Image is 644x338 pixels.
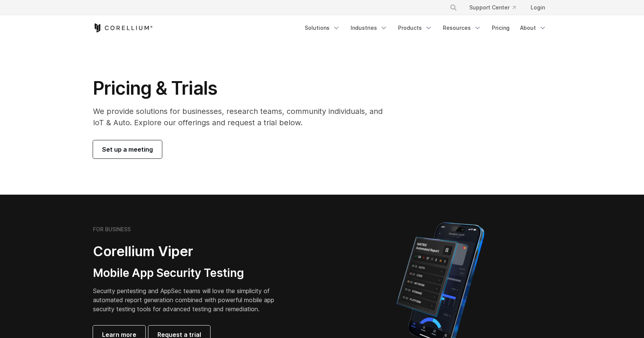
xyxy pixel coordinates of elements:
[93,140,162,158] a: Set up a meeting
[516,21,551,35] a: About
[525,1,551,14] a: Login
[93,106,393,128] p: We provide solutions for businesses, research teams, community individuals, and IoT & Auto. Explo...
[441,1,551,14] div: Navigation Menu
[93,266,286,280] h3: Mobile App Security Testing
[346,21,392,35] a: Industries
[463,1,522,14] a: Support Center
[447,1,460,14] button: Search
[102,145,153,154] span: Set up a meeting
[438,21,486,35] a: Resources
[300,21,551,35] div: Navigation Menu
[487,21,514,35] a: Pricing
[394,21,437,35] a: Products
[93,77,393,100] h1: Pricing & Trials
[300,21,345,35] a: Solutions
[93,286,286,313] p: Security pentesting and AppSec teams will love the simplicity of automated report generation comb...
[93,23,153,32] a: Corellium Home
[93,243,286,260] h2: Corellium Viper
[93,226,131,233] h6: FOR BUSINESS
